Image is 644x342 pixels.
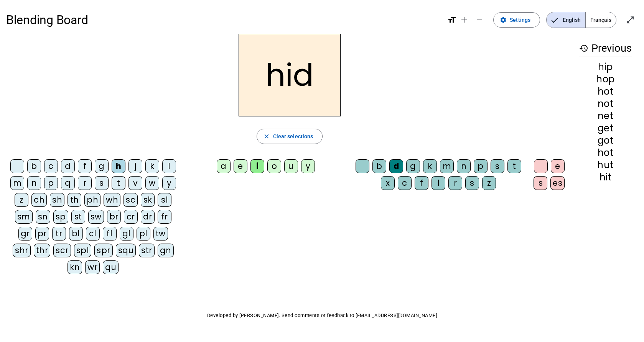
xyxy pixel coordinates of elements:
[273,132,313,141] span: Clear selections
[472,12,487,28] button: Decrease font size
[78,176,92,190] div: r
[447,15,456,25] mat-icon: format_size
[547,12,585,28] span: English
[94,244,113,257] div: spr
[284,159,298,173] div: u
[500,16,507,23] mat-icon: settings
[448,176,462,190] div: r
[460,15,469,25] mat-icon: add
[153,227,168,241] div: tw
[239,34,341,116] h2: hid
[456,12,472,28] button: Increase font size
[158,210,171,224] div: fr
[13,244,31,257] div: shr
[579,136,632,145] div: got
[120,227,133,241] div: gl
[623,12,638,28] button: Enter full screen
[103,260,119,274] div: qu
[579,87,632,96] div: hot
[162,176,176,190] div: y
[257,129,323,144] button: Clear selections
[381,176,395,190] div: x
[579,111,632,121] div: net
[36,210,50,224] div: sn
[50,193,64,207] div: sh
[267,159,281,173] div: o
[74,244,92,257] div: spl
[234,159,247,173] div: e
[35,227,49,241] div: pr
[263,133,270,140] mat-icon: close
[103,227,117,241] div: fl
[107,210,121,224] div: br
[6,311,638,320] p: Developed by [PERSON_NAME]. Send comments or feedback to [EMAIL_ADDRESS][DOMAIN_NAME]
[534,176,547,190] div: s
[217,159,231,173] div: a
[579,173,632,182] div: hit
[586,12,616,28] span: Français
[10,176,24,190] div: m
[432,176,445,190] div: l
[15,210,33,224] div: sm
[124,210,138,224] div: cr
[71,210,85,224] div: st
[15,193,28,207] div: z
[128,159,142,173] div: j
[626,15,635,25] mat-icon: open_in_full
[372,159,386,173] div: b
[86,227,100,241] div: cl
[579,44,588,53] mat-icon: history
[398,176,412,190] div: c
[78,159,92,173] div: f
[440,159,454,173] div: m
[68,193,81,207] div: th
[507,159,521,173] div: t
[85,260,100,274] div: wr
[84,193,100,207] div: ph
[546,12,616,28] mat-button-toggle-group: Language selection
[88,210,104,224] div: sw
[301,159,315,173] div: y
[112,176,125,190] div: t
[474,159,488,173] div: p
[550,176,565,190] div: es
[69,227,83,241] div: bl
[68,260,82,274] div: kn
[27,176,41,190] div: n
[162,159,176,173] div: l
[61,176,75,190] div: q
[482,176,496,190] div: z
[457,159,471,173] div: n
[141,193,155,207] div: sk
[145,159,159,173] div: k
[95,176,109,190] div: s
[44,159,58,173] div: c
[158,193,171,207] div: sl
[406,159,420,173] div: g
[145,176,159,190] div: w
[139,244,155,257] div: str
[423,159,437,173] div: k
[31,193,47,207] div: ch
[579,40,632,57] h3: Previous
[493,12,540,28] button: Settings
[465,176,479,190] div: s
[53,244,71,257] div: scr
[579,99,632,108] div: not
[104,193,120,207] div: wh
[250,159,264,173] div: i
[44,176,58,190] div: p
[112,159,125,173] div: h
[579,148,632,157] div: hot
[158,244,174,257] div: gn
[124,193,138,207] div: sc
[551,159,565,173] div: e
[34,244,51,257] div: thr
[415,176,428,190] div: f
[95,159,109,173] div: g
[61,159,75,173] div: d
[579,124,632,133] div: get
[510,15,530,25] span: Settings
[579,62,632,72] div: hip
[18,227,32,241] div: gr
